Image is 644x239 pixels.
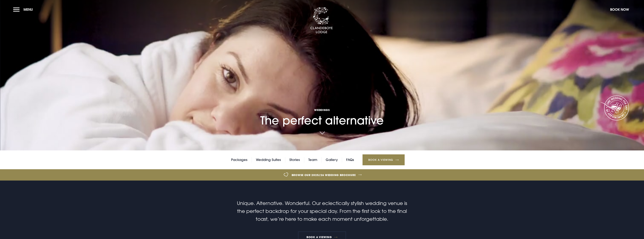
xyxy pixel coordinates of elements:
a: Book a Viewing [363,154,405,165]
a: FAQs [346,157,354,163]
a: Team [308,157,317,163]
a: Packages [231,157,247,163]
a: Wedding Suites [256,157,281,163]
span: Weddings [260,108,384,112]
button: Menu [13,5,35,14]
h1: The perfect alternative [260,79,384,127]
button: Book Now [608,5,631,14]
p: Unique. Alternative. Wonderful. Our eclectically stylish wedding venue is the perfect backdrop fo... [232,199,411,223]
a: Gallery [326,157,338,163]
a: Stories [289,157,300,163]
span: Menu [24,7,33,12]
img: Clandeboye Lodge [310,7,333,34]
